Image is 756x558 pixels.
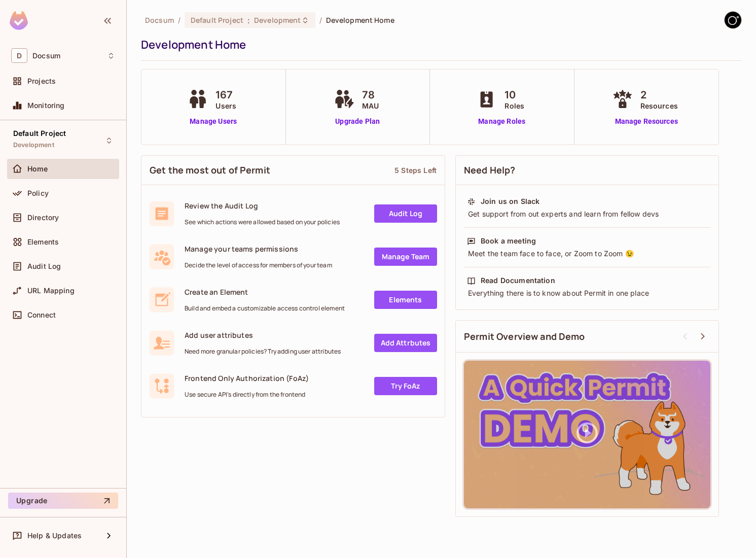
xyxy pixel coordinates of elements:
[374,291,437,309] a: Elements
[185,287,345,297] span: Create an Element
[185,261,332,269] span: Decide the level of access for members of your team
[505,100,524,111] span: Roles
[13,129,66,137] span: Default Project
[319,15,322,25] li: /
[215,100,236,111] span: Users
[150,164,270,177] span: Get the most out of Permit
[27,311,56,319] span: Connect
[27,262,61,270] span: Audit Log
[215,87,236,102] span: 167
[362,100,379,111] span: MAU
[254,15,301,25] span: Development
[374,334,437,352] a: Add Attrbutes
[178,15,181,25] li: /
[332,116,384,127] a: Upgrade Plan
[467,288,707,298] div: Everything there is to know about Permit in one place
[27,287,75,295] span: URL Mapping
[27,238,59,246] span: Elements
[464,330,585,343] span: Permit Overview and Demo
[640,100,678,111] span: Resources
[505,87,524,102] span: 10
[326,15,394,25] span: Development Home
[640,87,678,102] span: 2
[27,189,49,197] span: Policy
[374,377,437,395] a: Try FoAz
[481,275,555,286] div: Read Documentation
[10,11,28,30] img: SReyMgAAAABJRU5ErkJggg==
[27,214,59,222] span: Directory
[141,37,737,52] div: Development Home
[185,391,309,399] span: Use secure API's directly from the frontend
[185,218,340,226] span: See which actions were allowed based on your policies
[191,15,243,25] span: Default Project
[394,165,437,175] div: 5 Steps Left
[481,196,539,206] div: Join us on Slack
[32,52,60,60] span: Workspace: Docsum
[27,101,65,110] span: Monitoring
[374,248,437,266] a: Manage Team
[13,141,54,149] span: Development
[185,201,340,211] span: Review the Audit Log
[8,493,118,509] button: Upgrade
[27,165,48,173] span: Home
[185,330,341,340] span: Add user attributes
[145,15,174,25] span: the active workspace
[474,116,529,127] a: Manage Roles
[11,48,27,63] span: D
[362,87,379,102] span: 78
[481,236,536,246] div: Book a meeting
[725,12,741,28] img: GitStart-Docsum
[464,164,516,177] span: Need Help?
[467,209,707,219] div: Get support from out experts and learn from fellow devs
[374,204,437,223] a: Audit Log
[247,16,250,24] span: :
[610,116,683,127] a: Manage Resources
[185,373,309,383] span: Frontend Only Authorization (FoAz)
[467,249,707,259] div: Meet the team face to face, or Zoom to Zoom 😉
[185,244,332,254] span: Manage your teams permissions
[185,304,345,312] span: Build and embed a customizable access control element
[27,532,82,540] span: Help & Updates
[27,77,56,85] span: Projects
[185,116,241,127] a: Manage Users
[185,347,341,356] span: Need more granular policies? Try adding user attributes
